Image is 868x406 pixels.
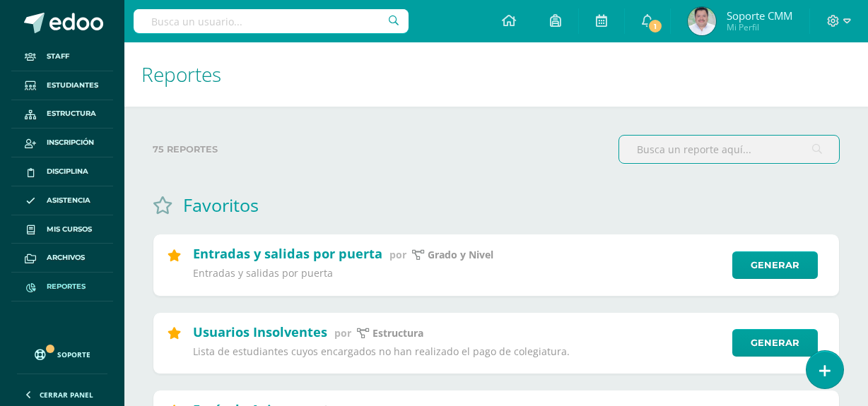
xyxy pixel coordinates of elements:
[732,329,818,357] a: Generar
[11,157,113,186] a: Disciplina
[193,245,382,262] h2: Entradas y salidas por puerta
[17,335,107,370] a: Soporte
[732,251,818,279] a: Generar
[47,51,69,62] span: Staff
[11,71,113,100] a: Estudiantes
[11,129,113,157] a: Inscripción
[47,224,92,235] span: Mis cursos
[727,8,792,23] span: Soporte CMM
[619,136,839,163] input: Busca un reporte aquí...
[47,281,86,292] span: Reportes
[47,252,85,263] span: Archivos
[40,390,93,400] span: Cerrar panel
[334,326,351,340] span: por
[389,248,406,261] span: por
[47,108,96,119] span: Estructura
[47,137,94,148] span: Inscripción
[11,100,113,129] a: Estructura
[47,195,90,206] span: Asistencia
[11,273,113,301] a: Reportes
[11,244,113,273] a: Archivos
[688,7,716,35] img: da9bed96fdbd86ad5b655bd5bd27e0c8.png
[193,345,723,358] p: Lista de estudiantes cuyos encargados no han realizado el pago de colegiatura.
[11,42,113,71] a: Staff
[11,215,113,244] a: Mis cursos
[47,80,98,91] span: Estudiantes
[193,267,723,280] p: Entradas y salidas por puerta
[57,350,90,359] span: Soporte
[141,61,221,88] span: Reportes
[153,135,607,164] label: 75 reportes
[647,18,663,34] span: 1
[47,166,88,177] span: Disciplina
[373,327,423,340] p: Estructura
[193,323,327,340] h2: Usuarios Insolventes
[428,249,493,261] p: Grado y Nivel
[11,186,113,215] a: Asistencia
[134,9,409,33] input: Busca un usuario...
[183,193,259,217] h1: Favoritos
[727,21,792,33] span: Mi Perfil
